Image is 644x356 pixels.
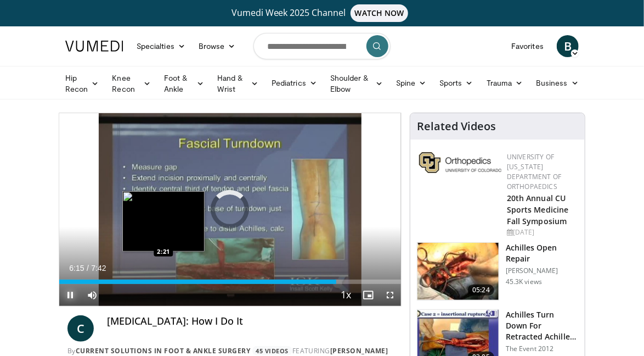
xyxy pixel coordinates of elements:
span: / [87,264,89,272]
div: [DATE] [507,227,576,237]
h4: [MEDICAL_DATA]: How I Do It [107,315,393,327]
a: Knee Recon [105,73,157,94]
a: University of [US_STATE] Department of Orthopaedics [507,152,561,191]
a: 45 Videos [252,346,292,355]
a: Hip Recon [59,73,105,94]
a: Shoulder & Elbow [324,73,389,94]
img: Achilles_open_repai_100011708_1.jpg.150x105_q85_crop-smart_upscale.jpg [417,243,499,300]
a: Favorites [505,35,550,57]
a: Spine [389,72,433,94]
h4: Related Videos [417,120,496,133]
div: Progress Bar [59,280,401,284]
img: image.jpeg [122,191,205,252]
button: Fullscreen [379,284,401,306]
button: Playback Rate [335,284,357,306]
p: [PERSON_NAME] [506,266,578,275]
button: Enable picture-in-picture mode [357,284,379,306]
video-js: Video Player [59,113,401,306]
span: 05:24 [468,285,494,296]
span: WATCH NOW [351,4,409,22]
a: Business [529,72,585,94]
div: By FEATURING [67,346,393,356]
a: 05:24 Achilles Open Repair [PERSON_NAME] 45.3K views [417,242,578,301]
img: VuMedi Logo [65,41,123,52]
a: Foot & Ankle [157,73,211,94]
p: The Event 2012 [506,344,578,353]
h3: Achilles Turn Down For Retracted Achilles tear [506,309,578,342]
a: Hand & Wrist [211,73,265,94]
a: Browse [192,35,242,57]
button: Pause [59,284,81,306]
a: C [67,315,94,342]
a: 20th Annual CU Sports Medicine Fall Symposium [507,193,569,226]
span: 7:42 [91,264,106,272]
a: Sports [433,72,480,94]
a: Pediatrics [265,72,324,94]
input: Search topics, interventions [253,33,391,59]
a: Current Solutions in Foot & Ankle Surgery [76,346,251,355]
a: Specialties [130,35,192,57]
a: B [557,35,579,57]
a: [PERSON_NAME] [330,346,388,355]
span: 6:15 [69,264,84,272]
img: 355603a8-37da-49b6-856f-e00d7e9307d3.png.150x105_q85_autocrop_double_scale_upscale_version-0.2.png [419,152,501,173]
button: Mute [81,284,103,306]
p: 45.3K views [506,277,542,286]
a: Trauma [480,72,530,94]
a: Vumedi Week 2025 ChannelWATCH NOW [59,4,585,22]
h3: Achilles Open Repair [506,242,578,264]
